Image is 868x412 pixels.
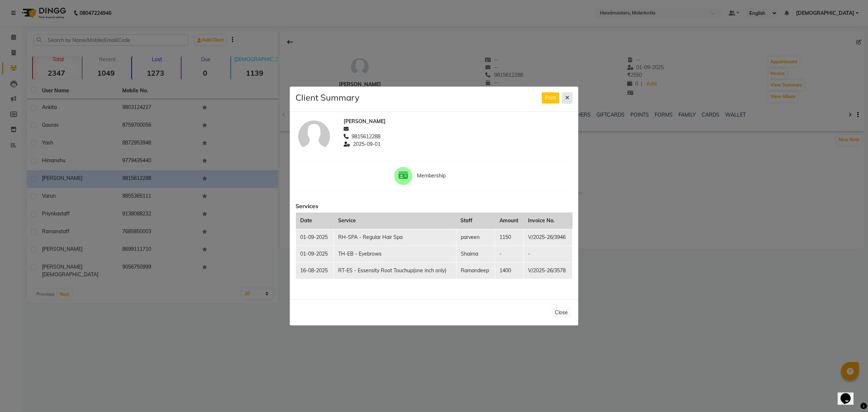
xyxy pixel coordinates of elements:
[524,229,573,245] td: V/2025-26/3946
[296,245,334,262] td: 01-09-2025
[524,262,573,279] td: V/2025-26/3578
[353,140,380,148] span: 2025-09-01
[334,262,456,279] td: RT-ES - Essensity Root Touchup(one inch only)
[456,245,495,262] td: Shaima
[524,245,573,262] td: -
[334,213,456,229] th: Service
[456,213,495,229] th: Staff
[296,229,334,245] td: 01-09-2025
[495,229,524,245] td: 1150
[456,229,495,245] td: parveen
[296,213,334,229] th: Date
[542,92,559,104] button: Print
[838,383,861,405] iframe: chat widget
[495,262,524,279] td: 1400
[334,245,456,262] td: TH-EB - Eyebrows
[552,307,571,318] button: Close
[495,213,524,229] th: Amount
[352,133,380,140] span: 9815612288
[495,245,524,262] td: -
[295,203,573,210] h6: Services
[334,229,456,245] td: RH-SPA - Regular Hair Spa
[524,213,573,229] th: Invoice No.
[417,172,474,180] span: Membership
[295,92,359,103] h4: Client Summary
[456,262,495,279] td: Ramandeep
[296,262,334,279] td: 16-08-2025
[344,118,386,125] span: [PERSON_NAME]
